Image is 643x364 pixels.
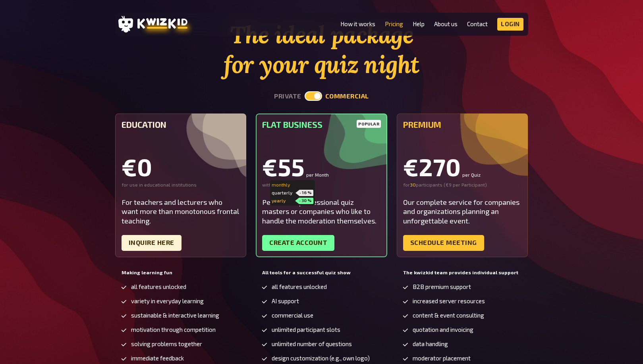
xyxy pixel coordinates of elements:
[385,21,403,27] a: Pricing
[122,198,240,225] div: For teachers and lecturers who want more than monotonous frontal teaching.
[462,172,481,177] small: per Quiz
[434,21,458,27] a: About us
[122,182,240,188] div: for use in educational institutions
[403,182,522,188] div: for participants ( €9 per Participant )
[262,270,381,275] h5: All tools for a successful quiz show
[340,21,375,27] a: How it works
[272,298,299,304] span: AI support
[272,182,313,188] div: monthly
[413,355,471,362] span: moderator placement
[413,312,484,319] span: content & event consulting
[131,355,184,362] span: immediate feedback
[272,283,327,290] span: all features unlocked
[122,120,240,129] h5: Education
[272,355,370,362] span: design customization (e.g., own logo)
[403,120,522,129] h5: Premium
[115,20,528,79] h1: The ideal package for your quiz night
[131,312,219,319] span: sustainable & interactive learning
[262,182,381,188] div: with billing
[272,341,352,347] span: unlimited number of questions
[262,198,381,225] div: Perfect for professional quiz masters or companies who like to handle the moderation themselves.
[131,283,186,290] span: all features unlocked
[413,21,425,27] a: Help
[403,198,522,225] div: Our complete service for companies and organizations planning an unforgettable event.
[272,326,340,333] span: unlimited participant slots
[262,155,381,179] div: €55
[403,155,522,179] div: €270
[272,190,313,196] div: quarterly
[272,198,313,204] div: yearly
[122,270,240,275] h5: Making learning fun
[122,235,182,251] a: Inquire here
[131,326,216,333] span: motivation through competition
[403,270,522,275] h5: The kwizkid team provides individual support
[413,326,473,333] span: quotation and invoicing
[413,341,448,347] span: data handling
[306,172,329,177] small: per Month
[299,190,313,196] div: - 16 %
[410,182,416,188] input: 0
[467,21,488,27] a: Contact
[131,341,202,347] span: solving problems together
[262,235,334,251] a: Create account
[413,298,485,304] span: increased server resources
[403,235,484,251] a: Schedule meeting
[262,120,381,129] h5: Flat Business
[497,18,523,31] a: Login
[274,92,301,100] button: private
[299,198,313,204] div: - 30 %
[122,155,240,179] div: €0
[413,283,471,290] span: B2B premium support
[272,312,313,319] span: commercial use
[131,298,204,304] span: variety in everyday learning
[325,92,369,100] button: commercial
